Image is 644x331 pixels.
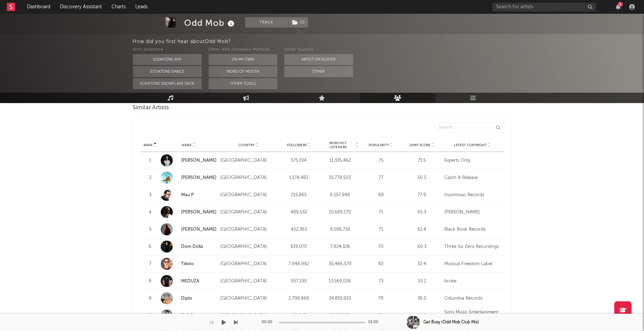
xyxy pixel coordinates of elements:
[280,192,318,199] div: 215,865
[161,223,217,235] a: [PERSON_NAME]
[444,192,501,199] div: Insomniac Records
[280,174,318,181] div: 1,174,483
[144,261,157,268] div: 7
[369,143,389,147] span: Popularity
[362,209,400,216] div: 71
[220,226,277,233] div: [GEOGRAPHIC_DATA]
[209,66,277,77] button: Word Of Mouth
[444,226,501,233] div: Black Book Records
[220,312,277,319] div: [GEOGRAPHIC_DATA]
[403,192,441,199] div: 77.9
[144,226,157,233] div: 5
[133,78,202,89] button: Sodatone Snowflake Data
[403,261,441,268] div: 32.4
[220,261,277,268] div: [GEOGRAPHIC_DATA]
[144,278,157,285] div: 8
[403,278,441,285] div: 53.2
[161,310,217,322] a: D.O.D
[262,318,276,327] div: 00:00
[403,312,441,319] div: 64.0
[209,54,277,65] button: On My Own
[321,209,359,216] div: 10,689,170
[321,226,359,233] div: 9,586,718
[454,143,487,147] span: Latest Copyright
[161,154,217,167] a: [PERSON_NAME]
[444,295,501,302] div: Columbia Records
[284,54,353,65] button: Artist on Roster
[220,157,277,164] div: [GEOGRAPHIC_DATA]
[144,209,157,216] div: 4
[238,143,255,147] span: Country
[362,174,400,181] div: 77
[161,172,217,184] a: [PERSON_NAME]
[362,278,400,285] div: 73
[403,226,441,233] div: 61.4
[321,157,359,164] div: 11,335,462
[444,157,501,164] div: Experts Only
[220,295,277,302] div: [GEOGRAPHIC_DATA]
[161,241,217,253] a: Dom Dolla
[321,174,359,181] div: 15,778,503
[287,143,307,147] span: Followers
[209,46,277,54] div: Other A&R Discovery Methods
[280,226,318,233] div: 422,363
[161,292,217,304] a: Diplo
[280,157,318,164] div: 575,194
[444,243,501,250] div: Three Six Zero Recordings
[616,4,621,10] button: 5
[403,295,441,302] div: 36.0
[133,66,202,77] button: Sodatone Emails
[209,78,277,89] button: Other Tools
[220,209,277,216] div: [GEOGRAPHIC_DATA]
[444,278,501,285] div: broke
[362,226,400,233] div: 71
[362,157,400,164] div: 75
[403,174,441,181] div: 50.3
[288,17,308,28] span: ( 1 )
[144,192,157,199] div: 3
[280,295,318,302] div: 2,798,866
[161,189,217,201] a: Mau P
[144,295,157,302] div: 9
[220,243,277,250] div: [GEOGRAPHIC_DATA]
[280,243,318,250] div: 619,070
[321,141,355,149] span: Monthly Listeners
[435,123,504,132] input: Search...
[362,261,400,268] div: 82
[181,193,194,197] a: Mau P
[181,210,217,214] a: [PERSON_NAME]
[182,143,192,147] span: Name
[133,104,169,112] span: Similar Artists
[403,243,441,250] div: 60.3
[409,143,431,147] span: Jump Score
[161,258,217,270] a: Tiësto
[181,158,217,163] a: [PERSON_NAME]
[444,209,501,216] div: [PERSON_NAME]
[280,312,318,319] div: 121,543
[144,312,157,319] div: 10
[321,243,359,250] div: 7,924,326
[181,296,192,301] a: Diplo
[321,312,359,319] div: 8,185,367
[284,66,353,77] button: Other
[245,17,288,28] button: Track
[144,174,157,181] div: 2
[181,262,194,266] a: Tiësto
[220,174,277,181] div: [GEOGRAPHIC_DATA]
[181,227,217,232] a: [PERSON_NAME]
[444,261,501,268] div: Musical Freedom Label.
[321,295,359,302] div: 34,855,910
[220,278,277,285] div: [GEOGRAPHIC_DATA]
[321,192,359,199] div: 6,157,948
[144,157,157,164] div: 1
[369,318,382,327] div: 01:00
[362,192,400,199] div: 68
[321,261,359,268] div: 35,466,579
[362,312,400,319] div: 70
[133,54,202,65] button: Sodatone App
[444,309,501,322] div: Sony Music Entertainment UK Limited
[161,275,217,287] a: MEDUZA
[321,278,359,285] div: 13,569,036
[424,319,479,325] div: Get Busy (Odd Mob Club Mix)
[403,157,441,164] div: 71.5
